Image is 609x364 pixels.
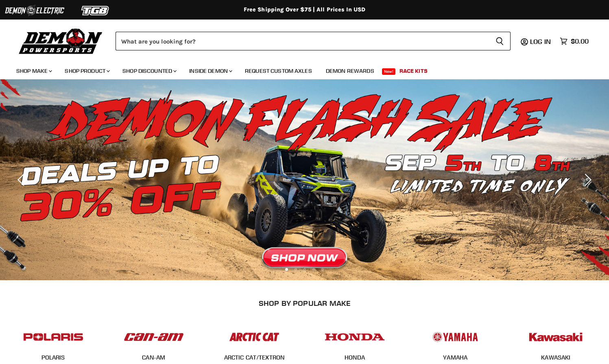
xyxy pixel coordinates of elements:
[541,354,570,361] a: KAWASAKI
[116,32,511,50] form: Product
[41,354,65,361] a: POLARIS
[224,354,285,361] a: ARCTIC CAT/TEXTRON
[320,63,380,79] a: Demon Rewards
[345,354,365,361] a: HONDA
[312,268,315,271] li: Page dot 4
[224,354,285,362] span: ARCTIC CAT/TEXTRON
[122,325,186,349] img: POPULAR_MAKE_logo_1_adc20308-ab24-48c4-9fac-e3c1a623d575.jpg
[393,63,434,79] a: Race Kits
[239,63,318,79] a: Request Custom Axles
[321,268,324,271] li: Page dot 5
[443,354,467,361] a: YAMAHA
[116,63,181,79] a: Shop Discounted
[303,268,306,271] li: Page dot 3
[10,299,599,307] h2: SHOP BY POPULAR MAKE
[116,32,489,50] input: Search
[526,38,556,45] a: Log in
[382,68,396,75] span: New!
[443,354,467,362] span: YAMAHA
[323,325,386,349] img: POPULAR_MAKE_logo_4_4923a504-4bac-4306-a1be-165a52280178.jpg
[530,37,551,46] span: Log in
[541,354,570,362] span: KAWASAKI
[524,325,587,349] img: POPULAR_MAKE_logo_6_76e8c46f-2d1e-4ecc-b320-194822857d41.jpg
[14,172,31,188] button: Previous
[556,35,593,47] a: $0.00
[223,325,286,349] img: POPULAR_MAKE_logo_3_027535af-6171-4c5e-a9bc-f0eccd05c5d6.jpg
[294,268,297,271] li: Page dot 2
[142,354,165,362] span: CAN-AM
[59,63,115,79] a: Shop Product
[16,26,105,55] img: Demon Powersports
[142,354,165,361] a: CAN-AM
[22,325,85,349] img: POPULAR_MAKE_logo_2_dba48cf1-af45-46d4-8f73-953a0f002620.jpg
[285,268,288,271] li: Page dot 1
[489,32,511,50] button: Search
[578,172,595,188] button: Next
[65,3,126,18] img: TGB Logo 2
[10,59,587,79] ul: Main menu
[345,354,365,362] span: HONDA
[10,63,57,79] a: Shop Make
[41,354,65,362] span: POLARIS
[183,63,237,79] a: Inside Demon
[571,37,589,45] span: $0.00
[4,3,65,18] img: Demon Electric Logo 2
[423,325,487,349] img: POPULAR_MAKE_logo_5_20258e7f-293c-4aac-afa8-159eaa299126.jpg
